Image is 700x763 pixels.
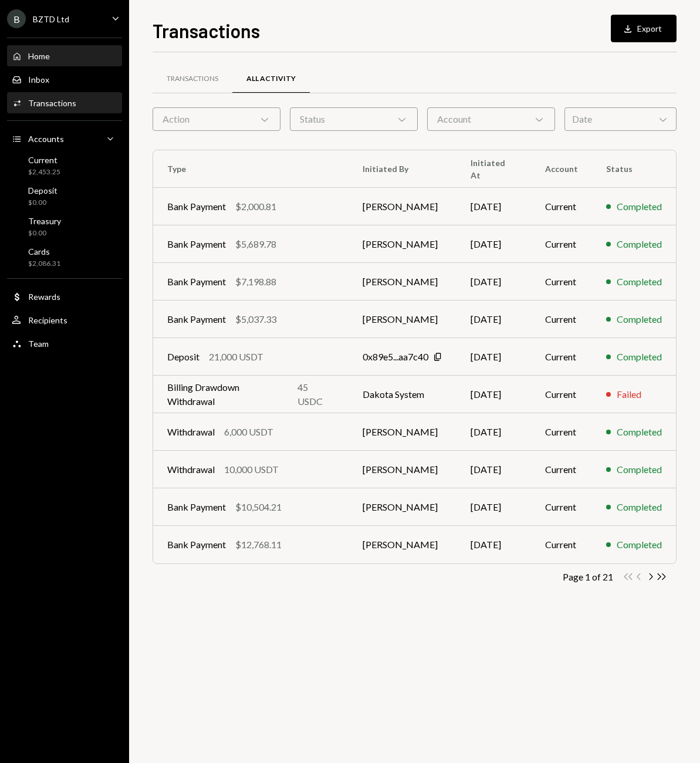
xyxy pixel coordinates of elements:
div: 6,000 USDT [224,425,273,439]
h1: Transactions [153,19,260,42]
div: $0.00 [28,228,61,238]
a: Home [7,45,122,66]
div: B [7,9,26,28]
div: Recipients [28,315,67,325]
div: 21,000 USDT [209,350,263,364]
td: [DATE] [456,488,531,526]
div: Withdrawal [167,425,215,439]
td: Dakota System [349,376,456,413]
div: Date [564,107,677,131]
div: $2,086.31 [28,259,60,269]
div: $12,768.11 [235,538,282,552]
td: [PERSON_NAME] [349,263,456,301]
div: Current [28,155,60,165]
div: $5,689.78 [235,237,276,251]
td: Current [531,188,592,225]
div: Action [153,107,280,131]
a: Transactions [153,64,232,94]
div: Inbox [28,75,49,85]
a: Accounts [7,128,122,149]
a: Recipients [7,309,122,330]
td: [PERSON_NAME] [349,225,456,263]
td: Current [531,526,592,563]
div: $5,037.33 [235,312,276,326]
th: Status [592,150,676,188]
div: $10,504.21 [235,500,282,514]
td: Current [531,413,592,451]
div: Bank Payment [167,237,226,251]
div: Billing Drawdown Withdrawal [167,380,288,408]
div: 10,000 USDT [224,462,279,477]
th: Type [153,150,349,188]
td: [DATE] [456,301,531,338]
div: Withdrawal [167,462,215,477]
a: Team [7,333,122,354]
td: Current [531,338,592,376]
div: Bank Payment [167,200,226,214]
td: [PERSON_NAME] [349,451,456,488]
a: Treasury$0.00 [7,212,122,241]
a: Rewards [7,286,122,307]
td: [PERSON_NAME] [349,188,456,225]
div: $2,453.25 [28,167,60,177]
td: [DATE] [456,188,531,225]
td: [PERSON_NAME] [349,526,456,563]
div: Completed [617,350,662,364]
td: [DATE] [456,376,531,413]
td: Current [531,225,592,263]
div: Bank Payment [167,500,226,514]
th: Initiated By [349,150,456,188]
a: Transactions [7,92,122,113]
div: Account [427,107,555,131]
th: Initiated At [456,150,531,188]
div: Team [28,339,49,349]
div: All Activity [246,74,296,84]
div: Completed [617,275,662,289]
div: Completed [617,312,662,326]
div: Status [290,107,418,131]
td: [DATE] [456,526,531,563]
div: $2,000.81 [235,200,276,214]
a: Cards$2,086.31 [7,243,122,271]
a: Current$2,453.25 [7,151,122,180]
div: Rewards [28,292,60,302]
td: [DATE] [456,225,531,263]
td: Current [531,488,592,526]
th: Account [531,150,592,188]
button: Export [611,15,677,42]
div: Completed [617,538,662,552]
div: 0x89e5...aa7c40 [363,350,428,364]
td: Current [531,301,592,338]
td: [PERSON_NAME] [349,301,456,338]
a: Deposit$0.00 [7,182,122,210]
div: Failed [617,387,641,401]
div: $7,198.88 [235,275,276,289]
div: $0.00 [28,198,58,208]
td: Current [531,376,592,413]
div: Completed [617,500,662,514]
td: [PERSON_NAME] [349,488,456,526]
div: Completed [617,200,662,214]
div: Deposit [167,350,199,364]
div: BZTD Ltd [33,14,69,24]
div: Home [28,51,50,61]
td: Current [531,263,592,301]
div: Accounts [28,134,64,144]
td: [DATE] [456,413,531,451]
div: 45 USDC [297,380,335,408]
div: Transactions [167,74,218,84]
div: Deposit [28,185,58,195]
div: Cards [28,247,60,256]
div: Transactions [28,98,76,108]
a: Inbox [7,69,122,90]
td: Current [531,451,592,488]
div: Bank Payment [167,538,226,552]
td: [DATE] [456,263,531,301]
div: Bank Payment [167,275,226,289]
div: Completed [617,462,662,477]
td: [PERSON_NAME] [349,413,456,451]
div: Bank Payment [167,312,226,326]
div: Treasury [28,216,61,226]
a: All Activity [232,64,310,94]
td: [DATE] [456,338,531,376]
